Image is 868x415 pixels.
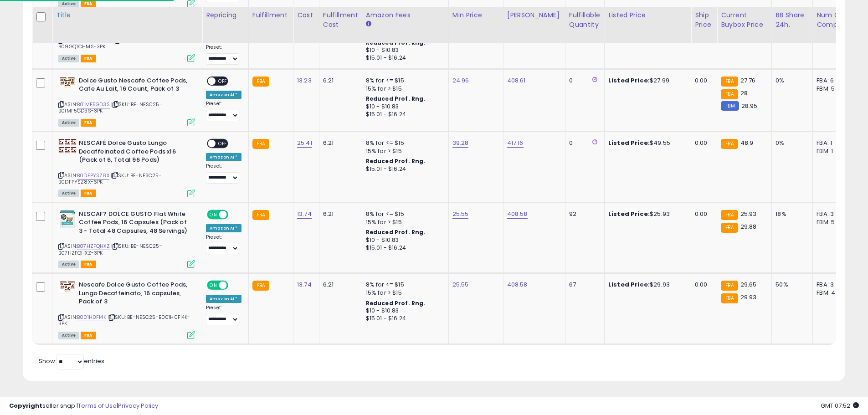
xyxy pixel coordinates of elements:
a: B07HZFQHXZ [77,242,110,250]
small: FBA [252,77,269,87]
div: ASIN: [58,139,195,196]
a: 408.58 [507,280,528,289]
div: 50% [776,281,806,289]
div: Preset: [206,234,241,255]
div: $15.01 - $16.24 [366,54,442,62]
div: Cost [297,10,315,20]
a: 408.61 [507,76,526,85]
div: $29.93 [608,281,684,289]
span: | SKU: BE-NESC25-B07HZFQHXZ-3PK [58,242,162,256]
small: FBA [721,77,738,87]
div: 0.00 [695,281,710,289]
small: FBA [252,210,269,220]
div: 0.00 [695,77,710,85]
div: Ship Price [695,10,713,30]
div: Listed Price [608,10,687,20]
div: 6.21 [323,281,355,289]
small: FBA [721,139,738,149]
span: 48.9 [740,138,754,147]
b: NESCAF? DOLCE GUSTO Flat White Coffee Pods, 16 Capsules (Pack of 3 - Total 48 Capsules, 48 Servings) [79,210,190,238]
span: | SKU: BE-NESC25-B0DFPYSZ8X-6PK [58,172,162,185]
div: 15% for > $15 [366,289,442,297]
a: B0DFPYSZ8X [77,172,109,179]
div: 0.00 [695,139,710,147]
div: Amazon AI * [206,91,241,99]
div: ASIN: [58,77,195,125]
img: 41puZsMSVaL._SL40_.jpg [58,77,77,88]
span: FBA [81,55,96,62]
a: 417.16 [507,138,524,148]
div: $15.01 - $16.24 [366,315,442,323]
a: Privacy Policy [118,401,158,410]
div: 6.21 [323,139,355,147]
span: ON [208,210,219,218]
a: 25.41 [297,138,312,148]
div: 0 [569,139,597,147]
div: Amazon AI * [206,295,241,303]
a: 13.74 [297,280,312,289]
div: FBM: 5 [817,85,847,93]
div: Amazon AI * [206,153,241,161]
div: 6.21 [323,210,355,218]
span: OFF [227,282,241,289]
div: 8% for <= $15 [366,281,442,289]
div: Num of Comp. [817,10,850,30]
div: Fulfillable Quantity [569,10,601,30]
span: OFF [216,140,230,148]
div: Title [56,10,198,20]
span: 29.93 [740,293,757,302]
small: Amazon Fees. [366,20,371,28]
div: FBM: 4 [817,289,847,297]
span: FBA [81,119,96,127]
div: $10 - $10.83 [366,307,442,315]
b: Reduced Prof. Rng. [366,95,426,102]
small: FBA [721,89,738,99]
div: 15% for > $15 [366,218,442,226]
div: BB Share 24h. [776,10,809,30]
div: FBA: 6 [817,77,847,85]
div: Fulfillment [252,10,289,20]
b: Listed Price: [608,280,650,289]
span: FBA [81,190,96,197]
small: FBA [721,281,738,291]
div: FBA: 1 [817,139,847,147]
span: All listings currently available for purchase on Amazon [58,261,79,268]
div: Current Buybox Price [721,10,768,30]
b: Reduced Prof. Rng. [366,228,426,236]
span: 2025-09-15 07:52 GMT [821,401,859,410]
small: FBM [721,101,739,111]
span: 29.65 [740,280,757,289]
b: Reduced Prof. Rng. [366,299,426,307]
div: $15.01 - $16.24 [366,165,442,173]
div: FBM: 5 [817,218,847,226]
div: FBA: 3 [817,281,847,289]
img: 41lRkW1JWNL._SL40_.jpg [58,210,77,228]
span: FBA [81,332,96,339]
div: FBA: 3 [817,210,847,218]
span: All listings currently available for purchase on Amazon [58,332,79,339]
div: Repricing [206,10,245,20]
a: 39.28 [452,138,469,148]
div: $27.99 [608,77,684,85]
img: 414R2E7nBQL._SL40_.jpg [58,281,77,292]
div: 8% for <= $15 [366,139,442,147]
div: ASIN: [58,210,195,267]
a: 25.55 [452,280,469,289]
span: OFF [227,210,241,218]
div: 0 [569,77,597,85]
a: Terms of Use [78,401,117,410]
span: | SKU: BE-NESC25-B001H0FI4K-3PK [58,313,190,327]
b: Dolce Gusto Nescafe Coffee Pods, Cafe Au Lait, 16 Count, Pack of 3 [79,77,190,96]
small: FBA [252,281,269,291]
span: 25.93 [740,210,757,218]
div: Preset: [206,163,241,184]
div: 18% [776,210,806,218]
span: 29.88 [740,222,757,231]
div: 0% [776,77,806,85]
div: Fulfillment Cost [323,10,358,30]
span: | SKU: BE-NESC25-B01MF5GD3S-3PK [58,101,162,114]
span: ON [208,282,219,289]
span: All listings currently available for purchase on Amazon [58,190,79,197]
small: FBA [721,293,738,303]
small: FBA [721,223,738,233]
